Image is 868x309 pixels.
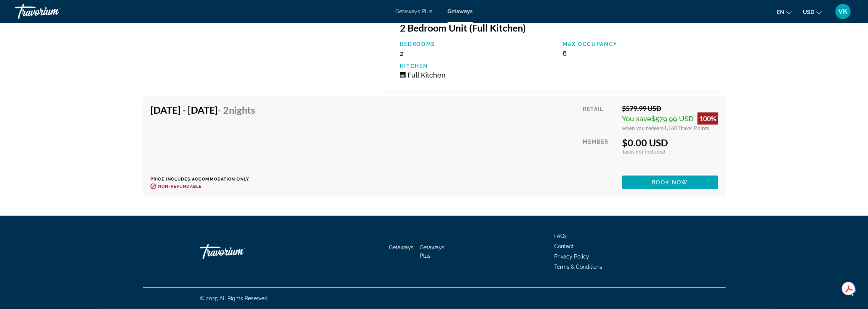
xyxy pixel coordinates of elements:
span: © 2025 All Rights Reserved. [200,295,269,301]
div: 100% [697,113,718,125]
a: Getaways Plus [420,244,444,259]
div: $0.00 USD [622,137,718,148]
a: Getaways Plus [395,8,432,14]
span: You save [622,115,651,123]
span: $579.99 USD [651,115,694,123]
a: FAQs [554,233,567,239]
span: 6 [563,49,567,57]
a: Terms & Conditions [554,264,602,270]
span: 1,160 Travel Points [664,125,709,131]
span: 2 [400,49,404,57]
span: en [777,9,784,15]
span: Book now [652,179,688,185]
span: Taxes not included [622,148,665,155]
div: Member [583,137,616,170]
button: User Menu [833,3,853,19]
span: Full Kitchen [408,71,446,79]
span: Nights [229,104,255,116]
img: A413O01X.jpg [143,14,385,93]
span: VK [838,8,847,15]
p: Kitchen [400,63,555,69]
p: Price includes accommodation only [150,177,261,182]
span: USD [803,9,814,15]
a: Contact [554,243,574,249]
iframe: Button to launch messaging window [838,279,862,303]
p: Max Occupancy [563,41,718,47]
div: $579.99 USD [622,104,718,113]
h3: 2 Bedroom Unit (Full Kitchen) [400,22,717,33]
span: - 2 [218,104,255,116]
h4: [DATE] - [DATE] [150,104,255,116]
div: Retail [583,104,616,131]
span: when you redeem [622,125,664,131]
p: Bedrooms [400,41,555,47]
a: Privacy Policy [554,254,589,260]
a: Getaways [389,244,414,250]
button: Change currency [803,6,822,17]
button: Change language [777,6,791,17]
a: Travorium [15,2,91,21]
span: Non-refundable [158,184,202,189]
button: Book now [622,176,718,189]
a: Travorium [200,240,276,263]
a: Getaways [448,8,473,14]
